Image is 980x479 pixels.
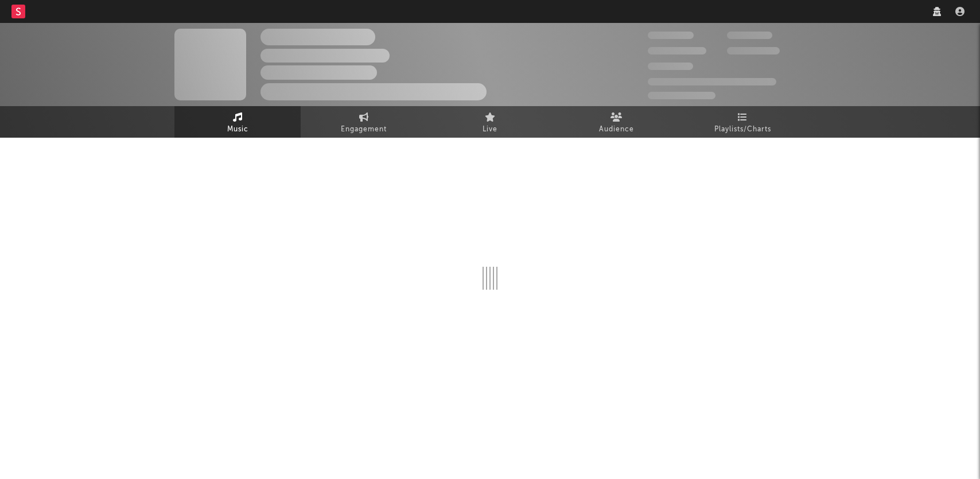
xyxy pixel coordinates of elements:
[714,123,771,137] span: Playlists/Charts
[227,123,248,137] span: Music
[648,92,715,99] span: Jump Score: 85.0
[427,106,553,138] a: Live
[341,123,387,137] span: Engagement
[727,47,780,54] span: 1,000,000
[553,106,679,138] a: Audience
[301,106,427,138] a: Engagement
[648,63,693,70] span: 100,000
[174,106,301,138] a: Music
[599,123,634,137] span: Audience
[648,78,776,85] span: 50,000,000 Monthly Listeners
[727,32,772,39] span: 100,000
[648,47,706,54] span: 50,000,000
[648,32,694,39] span: 300,000
[483,123,497,137] span: Live
[679,106,806,138] a: Playlists/Charts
